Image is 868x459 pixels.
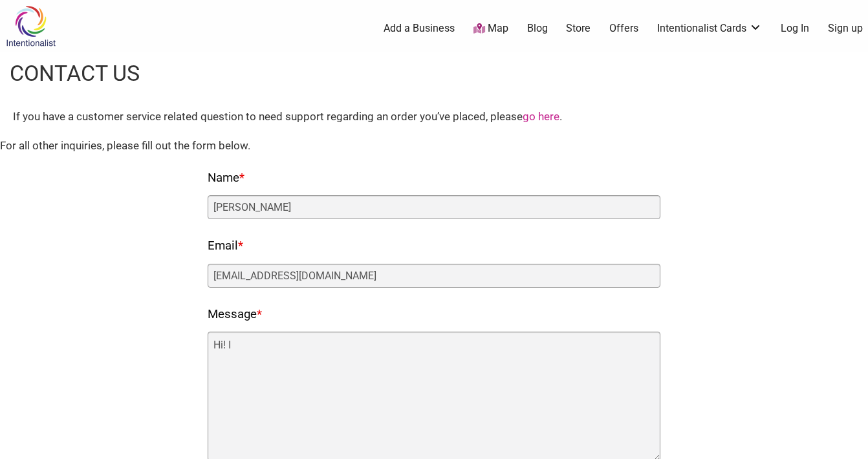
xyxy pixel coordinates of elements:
[609,21,638,36] a: Offers
[208,304,262,326] label: Message
[828,21,863,36] a: Sign up
[473,21,508,36] a: Map
[208,235,243,257] label: Email
[10,58,140,89] h1: Contact Us
[527,21,548,36] a: Blog
[566,21,591,36] a: Store
[384,21,455,36] a: Add a Business
[523,110,559,123] a: go here
[781,21,809,36] a: Log In
[657,21,762,36] a: Intentionalist Cards
[13,109,855,125] div: If you have a customer service related question to need support regarding an order you’ve placed,...
[208,167,244,189] label: Name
